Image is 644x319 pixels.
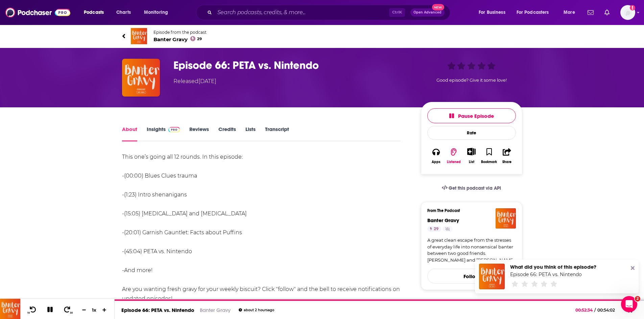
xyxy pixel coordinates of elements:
[153,36,207,43] span: Banter Gravy
[427,237,516,263] a: A great clean escape from the stresses of everyday life into nonsensical banter between two good ...
[61,306,74,314] button: 30
[474,7,514,18] button: open menu
[479,264,505,289] img: Episode 66: PETA vs. Nintendo
[620,5,635,20] button: Show profile menu
[480,143,498,168] button: Bookmark
[502,160,511,164] div: Share
[173,59,410,72] h1: Episode 66: PETA vs. Nintendo
[26,306,39,314] button: 10
[200,307,231,313] a: Banter Gravy
[427,226,441,232] a: 29
[245,126,256,141] a: Lists
[218,126,236,141] a: Credits
[122,59,160,97] img: Episode 66: PETA vs. Nintendo
[122,126,137,141] a: About
[202,5,457,20] div: Search podcasts, credits, & more...
[116,8,131,17] span: Charts
[427,126,516,140] div: Rate
[559,7,583,18] button: open menu
[575,308,594,313] span: 00:52:34
[215,7,389,18] input: Search podcasts, credits, & more...
[620,5,635,20] img: User Profile
[153,30,207,35] span: Episode from the podcast
[139,7,177,18] button: open menu
[510,271,582,277] a: Episode 66: PETA vs. Nintendo
[621,296,637,312] iframe: Intercom live chat
[144,8,168,17] span: Monitoring
[602,7,612,18] a: Show notifications dropdown
[436,180,507,196] a: Get this podcast via API
[265,126,289,141] a: Transcript
[481,160,497,164] div: Bookmark
[469,160,474,164] div: List
[445,143,462,168] button: Listened
[121,307,194,313] a: Episode 66: PETA vs. Nintendo
[436,78,507,83] span: Good episode? Give it some love!
[432,4,444,10] span: New
[27,312,30,314] span: 10
[434,226,438,233] span: 29
[5,6,70,19] img: Podchaser - Follow, Share and Rate Podcasts
[594,308,596,313] span: /
[84,8,104,17] span: Podcasts
[147,126,180,141] a: InsightsPodchaser Pro
[620,5,635,20] span: Logged in as WesBurdett
[189,126,209,141] a: Reviews
[79,7,113,18] button: open menu
[564,8,575,17] span: More
[630,5,635,10] svg: Add a profile image
[427,208,510,213] h3: From The Podcast
[447,160,461,164] div: Listened
[413,11,442,14] span: Open Advanced
[479,8,505,17] span: For Business
[427,108,516,123] button: Pause Episode
[197,37,202,41] span: 29
[389,8,405,17] span: Ctrl K
[239,308,274,312] div: about 2 hours ago
[427,143,445,168] button: Apps
[173,77,216,85] div: Released [DATE]
[427,269,516,284] button: Follow
[131,28,147,44] img: Banter Gravy
[432,160,440,164] div: Apps
[635,296,640,301] span: 2
[498,143,516,168] button: Share
[89,307,100,313] div: 1 x
[449,185,501,191] span: Get this podcast via API
[512,7,559,18] button: open menu
[496,208,516,229] img: Banter Gravy
[410,8,445,17] button: Open AdvancedNew
[449,113,494,119] span: Pause Episode
[70,312,73,314] span: 30
[517,8,549,17] span: For Podcasters
[596,308,622,313] span: 00:54:02
[168,127,180,132] img: Podchaser Pro
[427,217,459,223] a: Banter Gravy
[462,143,480,168] div: Show More ButtonList
[464,148,478,155] button: Show More Button
[510,264,596,270] div: What did you think of this episode?
[112,7,135,18] a: Charts
[122,28,322,44] a: Banter GravyEpisode from the podcastBanter Gravy29
[585,7,596,18] a: Show notifications dropdown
